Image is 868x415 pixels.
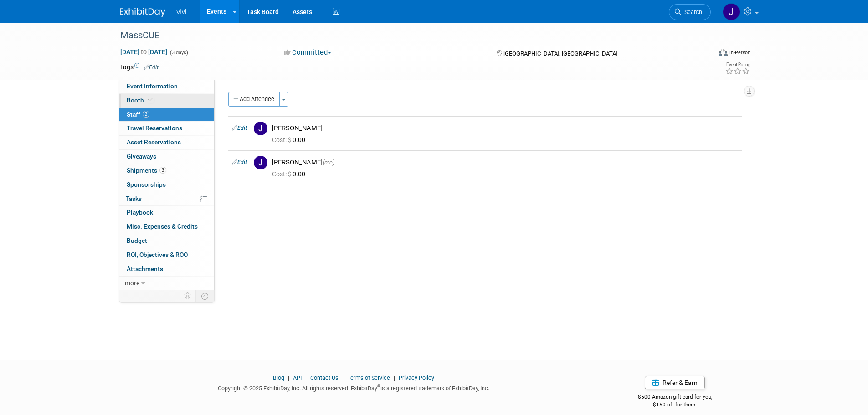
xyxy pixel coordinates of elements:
span: Sponsorships [127,181,166,188]
span: Shipments [127,167,166,174]
sup: ® [377,384,380,389]
span: Vivi [176,8,186,15]
a: Giveaways [119,150,214,164]
a: Travel Reservations [119,122,214,135]
td: Toggle Event Tabs [195,290,214,302]
img: ExhibitDay [120,8,165,17]
div: [PERSON_NAME] [272,124,738,133]
a: Edit [144,64,159,71]
span: Budget [127,237,147,244]
a: Shipments3 [119,164,214,178]
span: Asset Reservations [127,138,181,146]
span: | [391,374,397,381]
a: Staff2 [119,108,214,122]
a: Budget [119,234,214,248]
a: Search [669,4,711,20]
a: Asset Reservations [119,136,214,149]
a: Privacy Policy [399,374,434,381]
a: Playbook [119,206,214,220]
a: ROI, Objectives & ROO [119,248,214,262]
a: Edit [232,159,247,165]
a: Edit [232,125,247,131]
a: Terms of Service [347,374,390,381]
td: Personalize Event Tab Strip [180,290,196,302]
i: Booth reservation complete [148,97,153,102]
a: Contact Us [310,374,339,381]
span: Travel Reservations [127,124,182,132]
div: In-Person [729,49,750,56]
span: [GEOGRAPHIC_DATA], [GEOGRAPHIC_DATA] [503,50,617,57]
span: Staff [127,111,149,118]
div: Copyright © 2025 ExhibitDay, Inc. All rights reserved. ExhibitDay is a registered trademark of Ex... [120,382,588,393]
a: Booth [119,94,214,108]
div: $150 off for them. [601,401,749,409]
span: Search [681,9,702,15]
span: 3 [159,167,166,174]
a: more [119,277,214,290]
a: API [293,374,302,381]
td: Tags [120,62,159,72]
span: [DATE] [DATE] [120,48,168,56]
img: J.jpg [254,156,267,169]
img: Format-Inperson.png [719,49,728,56]
div: MassCUE [117,27,697,44]
span: ROI, Objectives & ROO [127,251,188,258]
span: Attachments [127,265,163,272]
a: Attachments [119,262,214,276]
img: Jonathan Rendon [723,3,740,20]
a: Blog [273,374,284,381]
span: 0.00 [272,170,309,178]
span: Playbook [127,209,153,216]
span: Booth [127,97,154,104]
span: Cost: $ [272,136,293,143]
span: Event Information [127,82,178,90]
span: Giveaways [127,153,156,160]
span: (me) [323,159,334,166]
div: Event Rating [725,62,750,67]
span: 0.00 [272,136,309,143]
button: Add Attendee [228,92,280,107]
div: Event Format [657,47,751,61]
div: [PERSON_NAME] [272,158,738,167]
span: (3 days) [169,50,188,56]
a: Tasks [119,192,214,206]
a: Event Information [119,80,214,93]
div: $500 Amazon gift card for you, [601,387,749,408]
img: J.jpg [254,122,267,135]
span: more [125,279,139,287]
span: 2 [143,111,149,118]
span: | [340,374,346,381]
a: Refer & Earn [645,376,705,389]
button: Committed [281,48,335,57]
span: Misc. Expenses & Credits [127,223,198,230]
span: to [139,48,148,56]
span: | [303,374,309,381]
span: | [286,374,292,381]
a: Sponsorships [119,178,214,192]
span: Cost: $ [272,170,293,178]
span: Tasks [126,195,142,202]
a: Misc. Expenses & Credits [119,220,214,234]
